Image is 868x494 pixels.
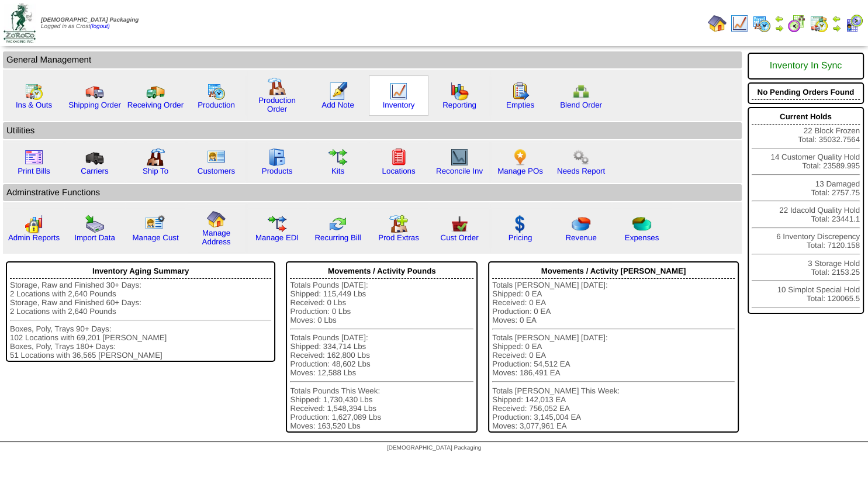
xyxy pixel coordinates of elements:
[268,148,286,167] img: cabinet.gif
[450,215,469,233] img: cust_order.png
[382,167,415,175] a: Locations
[810,14,828,33] img: calendarinout.gif
[127,101,184,109] a: Receiving Order
[506,101,534,109] a: Empties
[387,445,481,451] span: [DEMOGRAPHIC_DATA] Packaging
[328,82,347,101] img: orders.gif
[752,85,860,100] div: No Pending Orders Found
[450,82,469,101] img: graph.gif
[81,167,108,175] a: Carriers
[202,229,231,246] a: Manage Address
[85,215,104,233] img: import.gif
[25,148,43,167] img: invoice2.gif
[331,167,344,175] a: Kits
[198,101,235,109] a: Production
[8,233,60,242] a: Admin Reports
[632,215,651,233] img: pie_chart2.png
[752,55,860,77] div: Inventory In Sync
[16,101,52,109] a: Ins & Outs
[328,148,347,167] img: workflow.gif
[389,215,408,233] img: prodextras.gif
[268,215,286,233] img: edi.gif
[207,148,226,167] img: customers.gif
[560,101,602,109] a: Blend Order
[708,14,727,33] img: home.gif
[262,167,293,175] a: Products
[207,82,226,101] img: calendarprod.gif
[4,4,36,43] img: zoroco-logo-small.webp
[752,109,860,125] div: Current Holds
[146,82,165,101] img: truck2.gif
[41,17,139,23] span: [DEMOGRAPHIC_DATA] Packaging
[511,148,530,167] img: po.png
[774,14,784,23] img: arrowleft.gif
[440,233,478,242] a: Cust Order
[572,82,590,101] img: network.png
[572,215,590,233] img: pie_chart.png
[268,77,286,96] img: factory.gif
[845,14,863,33] img: calendarcustomer.gif
[3,122,742,139] td: Utilities
[290,281,473,430] div: Totals Pounds [DATE]: Shipped: 115,449 Lbs Received: 0 Lbs Production: 0 Lbs Moves: 0 Lbs Totals ...
[389,148,408,167] img: locations.gif
[207,210,226,229] img: home.gif
[378,233,419,242] a: Prod Extras
[18,167,50,175] a: Print Bills
[511,82,530,101] img: workorder.gif
[730,14,749,33] img: line_graph.gif
[492,281,735,430] div: Totals [PERSON_NAME] [DATE]: Shipped: 0 EA Received: 0 EA Production: 0 EA Moves: 0 EA Totals [PE...
[572,148,590,167] img: workflow.png
[10,264,271,279] div: Inventory Aging Summary
[321,101,354,109] a: Add Note
[450,148,469,167] img: line_graph2.gif
[145,215,167,233] img: managecust.png
[10,281,271,360] div: Storage, Raw and Finished 30+ Days: 2 Locations with 2,640 Pounds Storage, Raw and Finished 60+ D...
[774,23,784,33] img: arrowright.gif
[25,82,43,101] img: calendarinout.gif
[314,233,361,242] a: Recurring Bill
[557,167,605,175] a: Needs Report
[442,101,476,109] a: Reporting
[74,233,115,242] a: Import Data
[383,101,415,109] a: Inventory
[198,167,235,175] a: Customers
[509,233,532,242] a: Pricing
[511,215,530,233] img: dollar.gif
[90,23,110,30] a: (logout)
[255,233,299,242] a: Manage EDI
[85,82,104,101] img: truck.gif
[787,14,806,33] img: calendarblend.gif
[436,167,483,175] a: Reconcile Inv
[41,17,139,30] span: Logged in as Crost
[328,215,347,233] img: reconcile.gif
[290,264,473,279] div: Movements / Activity Pounds
[625,233,659,242] a: Expenses
[143,167,168,175] a: Ship To
[132,233,178,242] a: Manage Cust
[258,96,296,113] a: Production Order
[3,184,742,201] td: Adminstrative Functions
[389,82,408,101] img: line_graph.gif
[68,101,121,109] a: Shipping Order
[85,148,104,167] img: truck3.gif
[832,14,841,23] img: arrowleft.gif
[497,167,543,175] a: Manage POs
[146,148,165,167] img: factory2.gif
[25,215,43,233] img: graph2.png
[565,233,596,242] a: Revenue
[748,107,864,314] div: 22 Block Frozen Total: 35032.7564 14 Customer Quality Hold Total: 23589.995 13 Damaged Total: 275...
[492,264,735,279] div: Movements / Activity [PERSON_NAME]
[3,51,742,68] td: General Management
[752,14,771,33] img: calendarprod.gif
[832,23,841,33] img: arrowright.gif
